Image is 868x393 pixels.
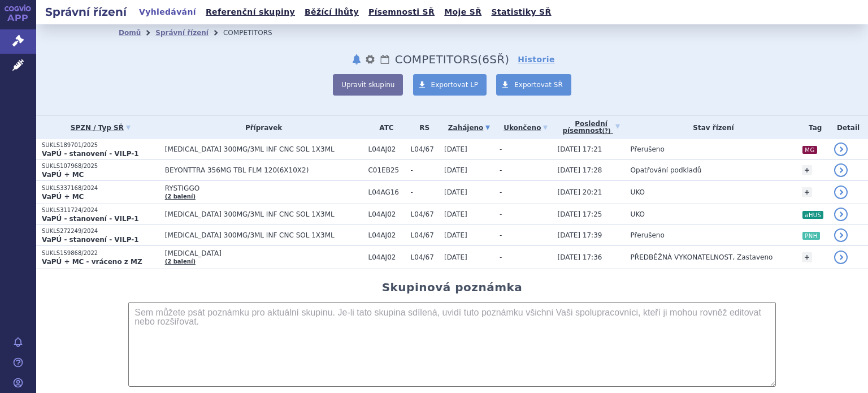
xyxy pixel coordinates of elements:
[500,231,502,239] span: -
[482,53,489,66] span: 6
[834,251,848,264] a: detail
[802,187,812,197] a: +
[631,188,645,196] span: UKO
[444,145,467,153] span: [DATE]
[368,166,405,174] span: C01EB25
[119,29,141,37] a: Domů
[42,258,142,266] strong: VaPÚ + MC - vráceno z MZ
[411,188,439,196] span: -
[365,5,438,20] a: Písemnosti SŘ
[557,253,602,261] span: [DATE] 17:36
[42,206,159,214] p: SUKLS311724/2024
[602,128,611,135] abbr: (?)
[42,150,139,158] strong: VaPÚ - stanovení - VILP-1
[333,74,403,96] button: Upravit skupinu
[496,74,571,96] a: Exportovat SŘ
[165,166,363,174] span: BEYONTTRA 356MG TBL FLM 120(6X10X2)
[379,53,390,66] a: Lhůty
[828,116,868,139] th: Detail
[411,145,439,153] span: L04/67
[500,253,502,261] span: -
[500,145,502,153] span: -
[395,53,478,66] span: COMPETITORS
[444,166,467,174] span: [DATE]
[42,141,159,149] p: SUKLS189701/2025
[500,166,502,174] span: -
[42,215,139,223] strong: VaPÚ - stanovení - VILP-1
[165,145,363,153] span: [MEDICAL_DATA] 300MG/3ML INF CNC SOL 1X3ML
[36,4,136,20] h2: Správní řízení
[478,53,509,66] span: ( SŘ)
[500,120,552,136] a: Ukončeno
[413,74,487,96] a: Exportovat LP
[557,145,602,153] span: [DATE] 17:21
[42,236,139,244] strong: VaPÚ - stanovení - VILP-1
[444,231,467,239] span: [DATE]
[362,116,405,139] th: ATC
[136,5,199,20] a: Vyhledávání
[514,81,563,89] span: Exportovat SŘ
[411,166,439,174] span: -
[834,185,848,199] a: detail
[351,53,362,66] button: notifikace
[444,210,467,218] span: [DATE]
[165,193,196,200] a: (2 balení)
[631,231,665,239] span: Přerušeno
[444,188,467,196] span: [DATE]
[631,210,645,218] span: UKO
[165,231,363,239] span: [MEDICAL_DATA] 300MG/3ML INF CNC SOL 1X3ML
[368,231,405,239] span: L04AJ02
[631,253,773,261] span: PŘEDBĚŽNÁ VYKONATELNOST, Zastaveno
[834,142,848,156] a: detail
[165,258,196,265] a: (2 balení)
[42,193,84,201] strong: VaPÚ + MC
[382,280,523,294] h2: Skupinová poznámka
[411,253,439,261] span: L04/67
[223,24,287,41] li: COMPETITORS
[42,162,159,170] p: SUKLS107968/2025
[42,171,84,179] strong: VaPÚ + MC
[834,208,848,221] a: detail
[625,116,797,139] th: Stav řízení
[802,252,812,262] a: +
[42,249,159,257] p: SUKLS159868/2022
[557,231,602,239] span: [DATE] 17:39
[155,29,209,37] a: Správní řízení
[368,253,405,261] span: L04AJ02
[165,249,363,257] span: [MEDICAL_DATA]
[202,5,298,20] a: Referenční skupiny
[431,81,479,89] span: Exportovat LP
[405,116,439,139] th: RS
[557,210,602,218] span: [DATE] 17:25
[796,116,828,139] th: Tag
[42,120,159,136] a: SPZN / Typ SŘ
[159,116,363,139] th: Přípravek
[441,5,485,20] a: Moje SŘ
[631,166,702,174] span: Opatřování podkladů
[834,163,848,177] a: detail
[411,210,439,218] span: L04/67
[364,53,376,66] button: nastavení
[488,5,554,20] a: Statistiky SŘ
[557,166,602,174] span: [DATE] 17:28
[42,227,159,235] p: SUKLS272249/2024
[557,188,602,196] span: [DATE] 20:21
[500,210,502,218] span: -
[368,210,405,218] span: L04AJ02
[411,231,439,239] span: L04/67
[802,211,823,219] i: aHUS
[368,188,405,196] span: L04AG16
[42,184,159,192] p: SUKLS337168/2024
[368,145,405,153] span: L04AJ02
[165,184,363,192] span: RYSTIGGO
[500,188,502,196] span: -
[518,54,555,65] a: Historie
[802,165,812,175] a: +
[834,228,848,242] a: detail
[444,253,467,261] span: [DATE]
[557,116,624,139] a: Poslednípísemnost(?)
[444,120,494,136] a: Zahájeno
[631,145,665,153] span: Přerušeno
[165,210,363,218] span: [MEDICAL_DATA] 300MG/3ML INF CNC SOL 1X3ML
[301,5,362,20] a: Běžící lhůty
